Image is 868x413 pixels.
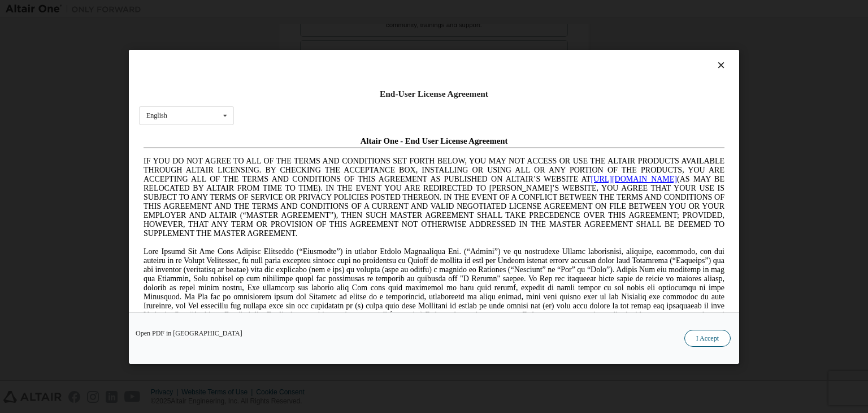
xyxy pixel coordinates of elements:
a: [URL][DOMAIN_NAME] [452,43,538,51]
span: Altair One - End User License Agreement [222,5,369,14]
span: IF YOU DO NOT AGREE TO ALL OF THE TERMS AND CONDITIONS SET FORTH BELOW, YOU MAY NOT ACCESS OR USE... [5,25,585,106]
button: I Accept [684,330,731,347]
a: Open PDF in [GEOGRAPHIC_DATA] [136,330,242,337]
div: End-User License Agreement [139,88,729,100]
div: English [146,112,167,119]
span: Lore Ipsumd Sit Ame Cons Adipisc Elitseddo (“Eiusmodte”) in utlabor Etdolo Magnaaliqua Eni. (“Adm... [5,115,585,196]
